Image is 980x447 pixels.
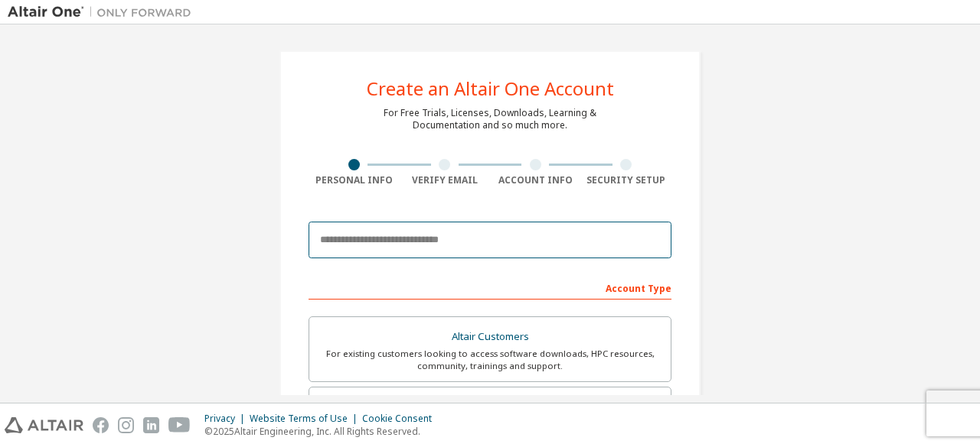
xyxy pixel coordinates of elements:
img: altair_logo.svg [5,417,83,433]
img: Altair One [8,5,199,20]
img: instagram.svg [118,417,134,433]
img: youtube.svg [168,417,191,433]
div: Security Setup [581,174,672,186]
div: Cookie Consent [362,413,441,425]
img: facebook.svg [93,417,109,433]
p: © 2025 Altair Engineering, Inc. All Rights Reserved. [204,425,441,438]
div: Website Terms of Use [250,413,362,425]
div: Personal Info [309,174,400,186]
div: Create an Altair One Account [367,79,614,98]
div: For existing customers looking to access software downloads, HPC resources, community, trainings ... [318,348,661,372]
div: Altair Customers [318,326,661,348]
div: For Free Trials, Licenses, Downloads, Learning & Documentation and so much more. [384,107,596,131]
div: Privacy [204,413,250,425]
div: Account Info [490,174,581,186]
div: Verify Email [400,174,491,186]
img: linkedin.svg [143,417,159,433]
div: Account Type [309,275,671,300]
